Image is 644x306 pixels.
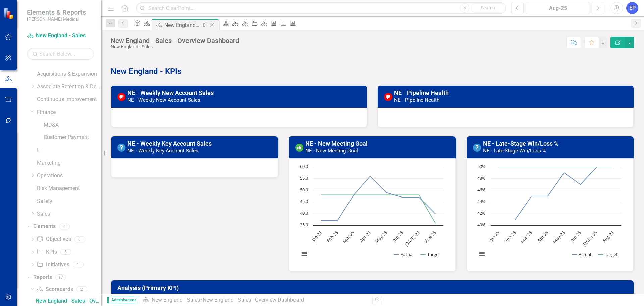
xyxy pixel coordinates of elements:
[394,89,449,96] a: NE - Pipeline Health
[33,223,56,230] a: Elements
[473,144,481,152] img: No Information
[569,230,582,243] text: Jun-25
[27,16,86,22] small: [PERSON_NAME] Medical
[27,32,94,40] a: New England - Sales
[403,230,421,248] text: [DATE]-25
[37,198,101,205] a: Safety
[27,48,94,60] input: Search Below...
[59,224,70,229] div: 6
[73,262,84,268] div: 1
[300,187,308,193] text: 50.0
[471,3,504,13] button: Search
[326,230,339,244] text: Feb-25
[37,172,101,180] a: Operations
[164,21,200,29] div: New England - Sales - Overview Dashboard
[497,166,614,168] g: Target, line 2 of 2 with 8 data points.
[74,236,85,242] div: 0
[423,230,437,244] text: Aug-25
[60,249,71,255] div: 5
[536,230,550,243] text: Apr-25
[55,274,66,280] div: 17
[626,2,638,14] button: EP
[394,251,413,257] button: Show Actual
[598,251,618,257] button: Show Target
[127,97,200,103] small: NE - Weekly New Account Sales
[127,140,212,147] a: NE - Weekly Key Account Sales
[483,148,546,154] small: NE - Late-Stage Win/Loss %
[391,230,405,243] text: Jun-25
[487,230,501,243] text: Jan-25
[572,251,591,257] button: Show Actual
[111,37,239,44] div: New England - Sales - Overview Dashboard
[300,163,308,169] text: 60.0
[421,251,440,257] button: Show Target
[551,230,566,244] text: May-25
[477,198,486,204] text: 44%
[503,230,517,244] text: Feb-25
[305,140,368,147] a: NE - New Meeting Goal
[117,285,630,291] h3: Analysis (Primary KPI)
[394,97,439,103] small: NE - Pipeline Health
[27,8,86,16] span: Elements & Reports
[37,159,101,167] a: Marketing
[152,297,200,303] a: New England - Sales
[44,121,101,129] a: MD&A
[37,70,101,78] a: Acquisitions & Expansion
[481,5,495,10] span: Search
[37,235,71,243] a: Objectives
[37,146,101,154] a: IT
[127,148,198,154] small: NE - Weekly Key Account Sales
[37,108,101,116] a: Finance
[142,296,367,304] div: »
[300,175,308,181] text: 55.0
[477,175,486,181] text: 48%
[474,164,625,264] svg: Interactive chart
[117,93,125,101] img: Below Target
[37,96,101,103] a: Continuous Improvement
[37,210,101,218] a: Sales
[44,134,101,141] a: Customer Payment
[111,67,181,76] strong: New England - KPIs
[37,83,101,91] a: Associate Retention & Development
[300,210,308,216] text: 40.0
[107,297,139,303] span: Administrator
[477,163,486,169] text: 50%
[528,4,588,12] div: Aug-25
[37,261,69,269] a: Initiatives
[76,286,87,292] div: 2
[526,2,590,14] button: Aug-25
[136,2,506,14] input: Search ClearPoint...
[374,230,388,244] text: May-25
[477,222,486,228] text: 40%
[384,93,392,101] img: Below Target
[310,230,323,243] text: Jan-25
[111,44,239,49] div: New England - Sales
[296,164,447,264] svg: Interactive chart
[296,164,449,264] div: Chart. Highcharts interactive chart.
[474,164,627,264] div: Chart. Highcharts interactive chart.
[37,185,101,192] a: Risk Management
[581,230,599,248] text: [DATE]-25
[3,7,15,19] img: ClearPoint Strategy
[36,298,101,304] div: New England - Sales - Overview Dashboard
[477,249,487,259] button: View chart menu, Chart
[483,140,558,147] a: NE - Late-Stage Win/Loss %
[341,230,356,244] text: Mar-25
[359,230,372,243] text: Apr-25
[203,297,304,303] div: New England - Sales - Overview Dashboard
[37,248,57,256] a: KPIs
[300,222,308,228] text: 35.0
[300,198,308,204] text: 45.0
[127,89,214,96] a: NE - Weekly New Account Sales
[519,230,533,244] text: Mar-25
[601,230,615,244] text: Aug-25
[477,210,486,216] text: 42%
[33,274,52,281] a: Reports
[36,286,73,293] a: Scorecards
[295,144,303,152] img: On or Above Target
[34,295,101,306] a: New England - Sales - Overview Dashboard
[305,148,358,154] small: NE - New Meeting Goal
[477,187,486,193] text: 46%
[300,249,309,259] button: View chart menu, Chart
